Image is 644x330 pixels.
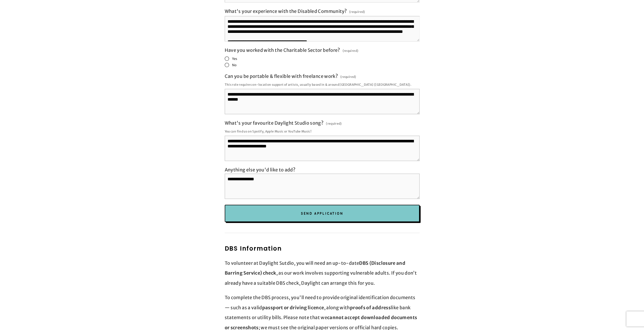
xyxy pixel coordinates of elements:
p: To volunteer at Daylight Sutdio, you will need an up-to-date , as our work involves supporting vu... [225,258,420,288]
span: (required) [326,120,342,127]
p: You can find us on Spotify, Apple Music or YouTube Music! [225,128,420,135]
span: What's your experience with the Disabled Community? [225,8,347,14]
h2: DBS Information [225,244,420,253]
span: Can you be portable & flexible with freelance work? [225,73,338,79]
strong: passport or driving licence [262,305,324,311]
span: Have you worked with the Charitable Sector before? [225,47,340,53]
span: Yes [232,57,237,61]
p: This role requires on-location support of artists, usually based in & around [GEOGRAPHIC_DATA] ([... [225,81,420,88]
span: Anything else you'd like to add? [225,167,296,173]
span: (required) [349,8,365,15]
span: (required) [343,47,359,54]
span: (required) [340,73,356,80]
span: What's your favourite Daylight Studio song? [225,120,323,126]
span: Send Application [301,211,343,215]
button: Send ApplicationSend Application [225,205,420,222]
span: No [232,63,237,67]
strong: proofs of address [350,305,391,311]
